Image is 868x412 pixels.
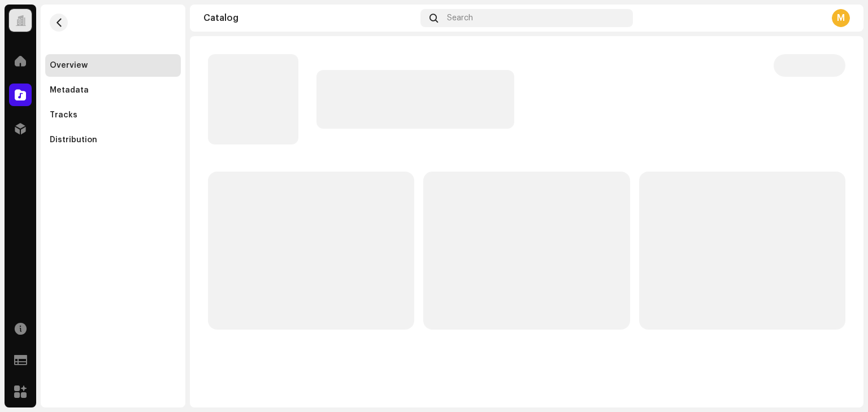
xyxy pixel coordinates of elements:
div: Metadata [50,86,89,95]
re-m-nav-item: Tracks [45,104,181,126]
div: Overview [50,61,88,70]
re-m-nav-item: Metadata [45,79,181,102]
div: Catalog [203,14,416,23]
div: Tracks [50,111,77,120]
div: M [832,9,850,27]
div: Distribution [50,135,97,144]
re-m-nav-item: Distribution [45,129,181,151]
span: Search [447,14,473,23]
re-m-nav-item: Overview [45,54,181,77]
